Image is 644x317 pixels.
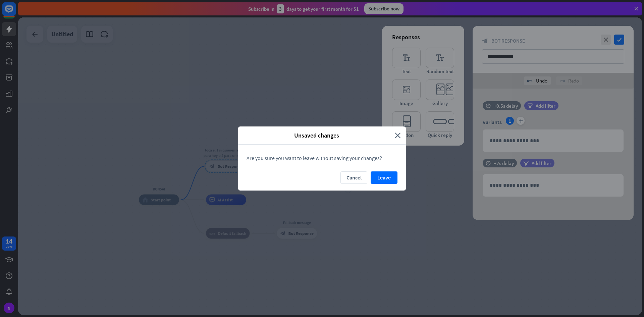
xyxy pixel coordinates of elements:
[247,155,382,161] span: Are you sure you want to leave without saving your changes?
[371,171,397,184] button: Leave
[5,3,25,23] button: Open LiveChat chat widget
[243,131,390,139] span: Unsaved changes
[395,131,401,139] i: close
[340,171,367,184] button: Cancel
